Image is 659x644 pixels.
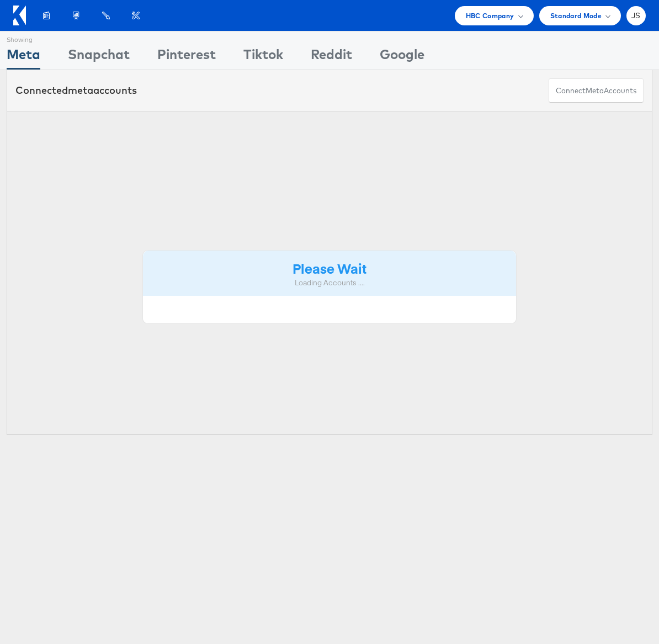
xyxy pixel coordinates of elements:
[311,45,352,70] div: Reddit
[466,10,514,22] span: HBC Company
[243,45,283,70] div: Tiktok
[15,83,137,98] div: Connected accounts
[550,10,602,22] span: Standard Mode
[7,45,40,70] div: Meta
[549,78,644,103] button: ConnectmetaAccounts
[586,86,604,96] span: meta
[293,259,366,277] strong: Please Wait
[631,12,641,19] span: JS
[380,45,424,70] div: Google
[68,84,93,97] span: meta
[151,278,508,288] div: Loading Accounts ....
[157,45,216,70] div: Pinterest
[7,31,40,45] div: Showing
[68,45,130,70] div: Snapchat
